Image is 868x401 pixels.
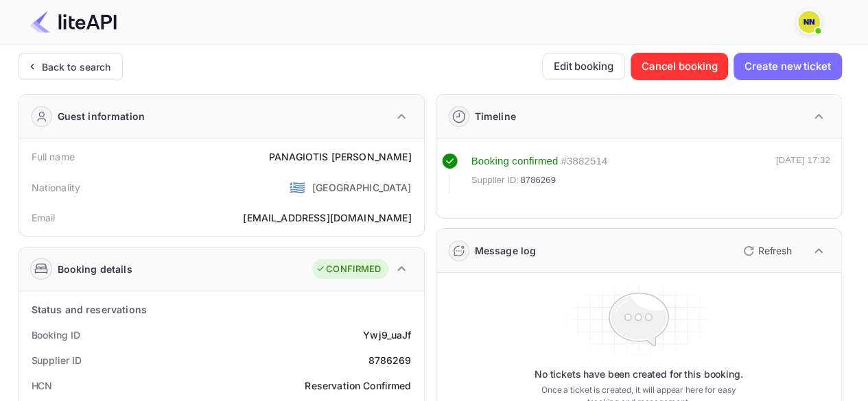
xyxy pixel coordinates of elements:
div: Message log [475,243,537,258]
div: CONFIRMED [316,263,381,276]
span: 8786269 [520,173,556,187]
img: LiteAPI Logo [30,11,117,33]
div: PANAGIOTIS [PERSON_NAME] [269,149,412,164]
div: Ywj9_uaJf [363,328,411,342]
div: # 3882514 [561,154,607,169]
div: Back to search [42,60,111,74]
div: Supplier ID [32,353,82,367]
p: No tickets have been created for this booking. [535,367,743,381]
span: Supplier ID: [471,173,519,187]
img: N/A N/A [798,11,820,33]
div: Booking confirmed [471,154,559,169]
div: Nationality [32,180,81,195]
button: Cancel booking [631,53,729,80]
div: Reservation Confirmed [305,378,411,393]
div: 8786269 [368,353,411,367]
div: Email [32,210,56,225]
p: Refresh [758,243,792,258]
button: Create new ticket [734,53,841,80]
div: Timeline [475,109,516,123]
div: Booking details [58,262,132,276]
div: Full name [32,149,75,164]
div: [DATE] 17:32 [776,154,830,193]
span: United States [290,175,305,199]
div: Status and reservations [32,302,147,317]
button: Refresh [735,240,797,262]
div: [GEOGRAPHIC_DATA] [312,180,412,195]
div: Booking ID [32,328,80,342]
div: [EMAIL_ADDRESS][DOMAIN_NAME] [243,210,411,225]
button: Edit booking [542,53,625,80]
div: HCN [32,378,53,393]
div: Guest information [58,109,145,123]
